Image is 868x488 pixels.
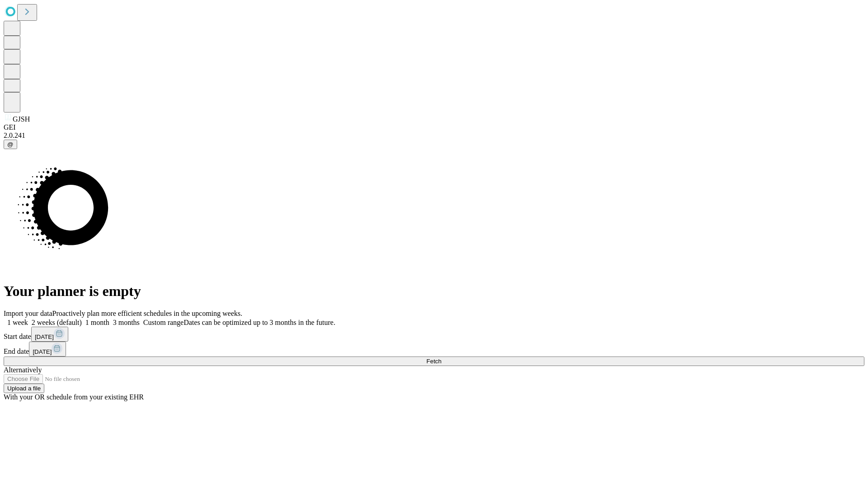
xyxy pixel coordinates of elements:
span: GJSH [13,115,30,123]
span: Custom range [143,319,184,326]
span: Import your data [4,310,52,317]
span: 1 month [85,319,109,326]
div: GEI [4,123,864,131]
h1: Your planner is empty [4,283,864,300]
span: Proactively plan more efficient schedules in the upcoming weeks. [52,310,242,317]
div: 2.0.241 [4,131,864,140]
button: [DATE] [29,342,66,357]
span: @ [7,141,14,148]
span: Dates can be optimized up to 3 months in the future. [184,319,335,326]
span: Fetch [426,358,441,365]
button: Fetch [4,357,864,366]
button: Upload a file [4,384,44,393]
div: End date [4,342,864,357]
div: Start date [4,327,864,342]
span: 1 week [7,319,28,326]
span: Alternatively [4,366,42,374]
button: [DATE] [31,327,68,342]
span: With your OR schedule from your existing EHR [4,393,144,401]
button: @ [4,140,17,149]
span: 3 months [113,319,140,326]
span: [DATE] [35,333,54,340]
span: [DATE] [33,348,52,355]
span: 2 weeks (default) [32,319,82,326]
